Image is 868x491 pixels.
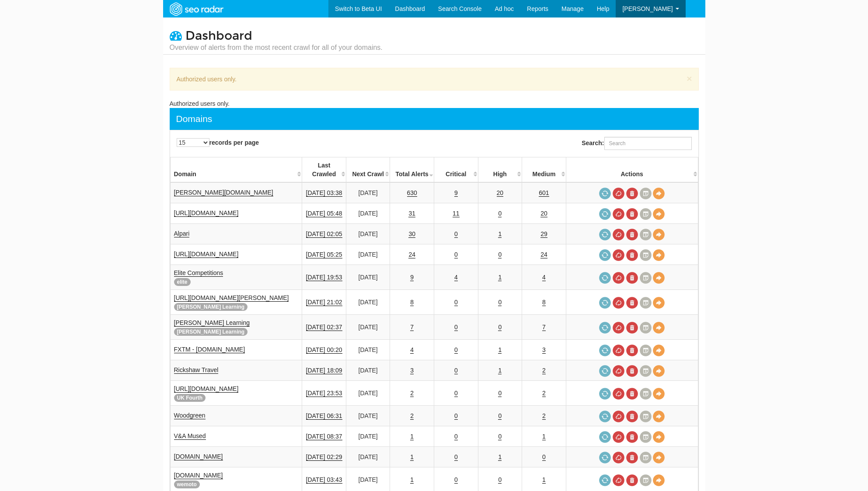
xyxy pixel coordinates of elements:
span: Help [597,5,610,12]
a: 24 [540,251,547,258]
a: Elite Competitions [174,269,223,277]
td: [DATE] [346,360,390,381]
a: 9 [454,189,458,197]
a: Cancel in-progress audit [613,229,624,240]
a: 29 [540,230,547,238]
a: 0 [454,251,458,258]
a: [DATE] 02:05 [306,230,342,238]
a: Request a crawl [599,249,611,261]
a: 1 [498,346,502,354]
a: [DATE] 19:53 [306,274,342,281]
a: Request a crawl [599,411,611,422]
a: 1 [410,433,414,440]
a: View Domain Overview [653,297,665,309]
a: Delete most recent audit [626,272,638,284]
a: Delete most recent audit [626,188,638,199]
a: Request a crawl [599,431,611,443]
a: [DATE] 18:09 [306,367,342,374]
a: [URL][DOMAIN_NAME][PERSON_NAME] [174,294,289,302]
a: Cancel in-progress audit [613,411,624,422]
span: wemoto [174,481,200,488]
a: 0 [454,453,458,461]
th: Total Alerts: activate to sort column ascending [390,157,434,183]
a: Crawl History [640,431,652,443]
a: Request a crawl [599,452,611,463]
a: Cancel in-progress audit [613,452,624,463]
a: 9 [410,274,414,281]
a: 0 [454,324,458,331]
a: Cancel in-progress audit [613,388,624,400]
a: 20 [497,189,504,197]
a: 0 [498,251,502,258]
i:  [170,29,182,42]
td: [DATE] [346,244,390,265]
small: Overview of alerts from the most recent crawl for all of your domains. [170,43,383,52]
a: Request a crawl [599,208,611,220]
div: Authorized users only. [170,99,699,108]
a: View Domain Overview [653,411,665,422]
a: Alpari [174,230,190,237]
a: 2 [410,412,414,420]
a: 1 [498,230,502,238]
td: [DATE] [346,340,390,360]
a: View Domain Overview [653,365,665,377]
a: Crawl History [640,229,652,240]
th: Actions: activate to sort column ascending [566,157,698,183]
a: Delete most recent audit [626,411,638,422]
a: 601 [539,189,549,197]
a: [URL][DOMAIN_NAME] [174,209,239,217]
span: [PERSON_NAME] Learning [174,328,248,336]
select: records per page [177,138,209,147]
a: [URL][DOMAIN_NAME] [174,385,239,393]
a: [DATE] 02:29 [306,453,342,461]
a: 31 [408,210,415,217]
span: Reports [527,5,548,12]
a: View Domain Overview [653,208,665,220]
a: Delete most recent audit [626,345,638,356]
a: Cancel in-progress audit [613,188,624,199]
a: Delete most recent audit [626,388,638,400]
a: 0 [498,390,502,397]
a: Delete most recent audit [626,297,638,309]
a: Cancel in-progress audit [613,431,624,443]
a: Delete most recent audit [626,322,638,334]
a: Delete most recent audit [626,365,638,377]
a: 1 [498,453,502,461]
a: 30 [408,230,415,238]
a: Delete most recent audit [626,431,638,443]
th: Medium: activate to sort column descending [522,157,566,183]
a: 1 [542,476,546,484]
td: [DATE] [346,426,390,447]
a: Request a crawl [599,388,611,400]
a: 7 [410,324,414,331]
a: Crawl History [640,388,652,400]
a: 0 [498,476,502,484]
a: Cancel in-progress audit [613,322,624,334]
a: 4 [410,346,414,354]
th: High: activate to sort column descending [478,157,522,183]
a: [DATE] 03:38 [306,189,342,197]
a: [DATE] 08:37 [306,433,342,440]
a: 4 [542,274,546,281]
img: SEORadar [166,1,227,17]
a: Cancel in-progress audit [613,208,624,220]
div: Domains [176,112,213,125]
a: Crawl History [640,322,652,334]
a: Crawl History [640,452,652,463]
a: 0 [454,299,458,306]
a: View Domain Overview [653,452,665,463]
input: Search: [604,137,692,150]
a: 1 [410,476,414,484]
a: Delete most recent audit [626,249,638,261]
td: [DATE] [346,203,390,224]
span: UK Fourth [174,394,206,402]
a: 2 [542,367,546,374]
span: Search Console [438,5,482,12]
a: [PERSON_NAME] Learning [174,319,250,327]
a: 2 [542,412,546,420]
td: [DATE] [346,290,390,315]
a: View Domain Overview [653,388,665,400]
td: [DATE] [346,447,390,467]
a: 0 [454,476,458,484]
a: Rickshaw Travel [174,366,219,374]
